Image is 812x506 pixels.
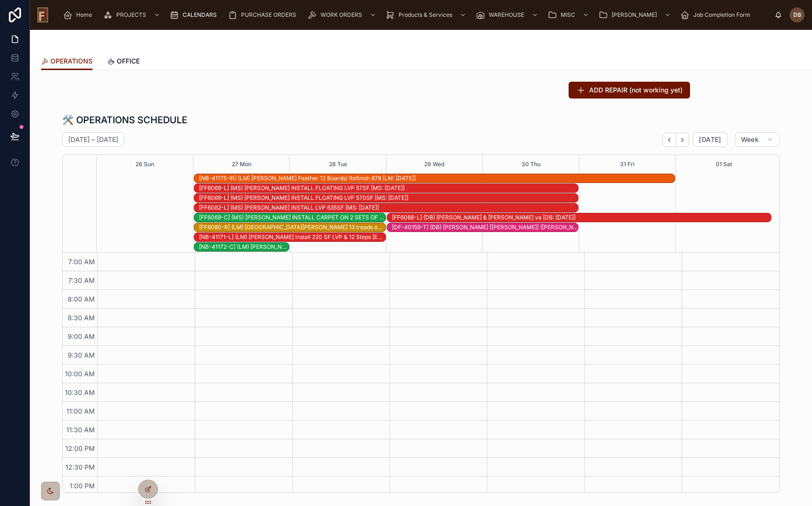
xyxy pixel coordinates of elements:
[589,85,683,95] span: ADD REPAIR (not working yet)
[199,243,289,251] div: [NB-41172-C] (LM) Michelle DeBosko Curran 13 Stairs [LM: 09-10-25]
[199,224,385,231] div: [FF6080-R] (LM) [GEOGRAPHIC_DATA][PERSON_NAME] 13 treads only [LM: [DATE]]
[65,314,97,322] span: 8:30 AM
[199,194,578,202] div: [FF6069-L] (MS) Sachin Pawar INSTALL FLOATING LVP 570SF [MS: 09-22-25]
[329,155,347,174] button: 28 Tue
[66,258,97,266] span: 7:00 AM
[63,444,97,452] span: 12:00 PM
[41,53,93,70] a: OPERATIONS
[116,11,146,19] span: PROJECTS
[117,56,140,66] span: OFFICE
[62,113,187,126] h1: 🛠️ OPERATIONS SCHEDULE
[65,332,97,340] span: 9:00 AM
[199,184,578,192] div: [FF6069-L] (MS) Sachin Pawar INSTALL FLOATING LVP 57SF [MS: 09-22-25]
[545,7,594,23] a: MISC
[100,7,165,23] a: PROJECTS
[793,11,801,19] span: DB
[50,56,93,66] span: OPERATIONS
[569,82,690,98] button: ADD REPAIR (not working yet)
[699,135,721,144] span: [DATE]
[199,223,385,232] div: [FF6080-R] (LM) Srdjan Suton 13 treads only [LM: 09-19-25]
[392,213,771,222] div: [FF6088-L] (DB) Kaitlin & Jeremy Hosler va [DB: 09-17-25]
[37,7,48,22] img: App logo
[392,224,578,231] div: [DF-40159-T] (DB) [PERSON_NAME] [[PERSON_NAME]] ([PERSON_NAME]) BACKSPLASH [EM: [DATE]]
[56,5,775,25] div: scrollable content
[63,388,97,396] span: 10:30 AM
[65,295,97,303] span: 8:00 AM
[383,7,471,23] a: Products & Services
[676,133,689,147] button: Next
[716,155,732,174] button: 01 Sat
[321,11,362,19] span: WORK ORDERS
[199,243,289,251] div: [NB-41172-C] (LM) [PERSON_NAME] 13 Stairs [LM: [DATE]]
[392,214,771,221] div: [FF6088-L] (DB) [PERSON_NAME] & [PERSON_NAME] va [DB: [DATE]]
[741,135,759,144] span: Week
[241,11,296,19] span: PURCHASE ORDERS
[199,233,385,241] div: [NB-41171-L] (LM) [PERSON_NAME] install 220 SF LVP & 12 Steps [EM: [DATE]]
[199,204,578,211] div: [FF6082-L] (MS) [PERSON_NAME] INSTALL LVP 635SF [MS: [DATE]]
[135,155,154,174] button: 26 Sun
[67,482,97,490] span: 1:00 PM
[612,11,657,19] span: [PERSON_NAME]
[521,155,541,174] button: 30 Thu
[68,135,118,144] h2: [DATE] – [DATE]
[232,155,251,174] button: 27 Mon
[199,175,675,182] div: [NB-41175-IR] (LM) [PERSON_NAME] Feather 12 Boards/ Refinish 878 [LM: [DATE]]
[693,11,750,19] span: Job Completion Form
[199,204,578,212] div: [FF6082-L] (MS) Ann Stadler INSTALL LVP 635SF [MS: 09-09-25]
[305,7,381,23] a: WORK ORDERS
[63,370,97,378] span: 10:00 AM
[199,233,385,241] div: [NB-41171-L] (LM) Frank Kile install 220 SF LVP & 12 Steps [EM: 09-15-25]
[199,214,385,221] div: [FF6069-C] (MS) [PERSON_NAME] INSTALL CARPET ON 2 SETS OF STAIRCASES [MS: [DATE]]
[620,155,634,174] button: 31 Fri
[199,194,578,202] div: [FF6069-L] (MS) [PERSON_NAME] INSTALL FLOATING LVP 570SF [MS: [DATE]]
[693,132,727,147] button: [DATE]
[735,132,780,147] button: Week
[199,184,578,192] div: [FF6069-L] (MS) [PERSON_NAME] INSTALL FLOATING LVP 57SF [MS: [DATE]]
[392,223,578,232] div: [DF-40159-T] (DB) Callen [Marie] (Stretz) BACKSPLASH [EM: 09-24-25]
[473,7,543,23] a: WAREHOUSE
[199,174,675,183] div: [NB-41175-IR] (LM) Dave Baum Feather 12 Boards/ Refinish 878 [LM: 09-06-25]
[399,11,452,19] span: Products & Services
[65,351,97,359] span: 9:30 AM
[64,407,97,415] span: 11:00 AM
[60,7,99,23] a: Home
[66,276,97,284] span: 7:30 AM
[225,7,303,23] a: PURCHASE ORDERS
[199,213,385,222] div: [FF6069-C] (MS) Sachin Pawar INSTALL CARPET ON 2 SETS OF STAIRCASES [MS: 09-22-25]
[677,7,757,23] a: Job Completion Form
[596,7,676,23] a: [PERSON_NAME]
[76,11,92,19] span: Home
[183,11,217,19] span: CALENDARS
[167,7,223,23] a: CALENDARS
[561,11,575,19] span: MISC
[63,463,97,471] span: 12:30 PM
[107,53,140,71] a: OFFICE
[424,155,444,174] button: 29 Wed
[489,11,524,19] span: WAREHOUSE
[662,133,676,147] button: Back
[64,426,97,434] span: 11:30 AM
